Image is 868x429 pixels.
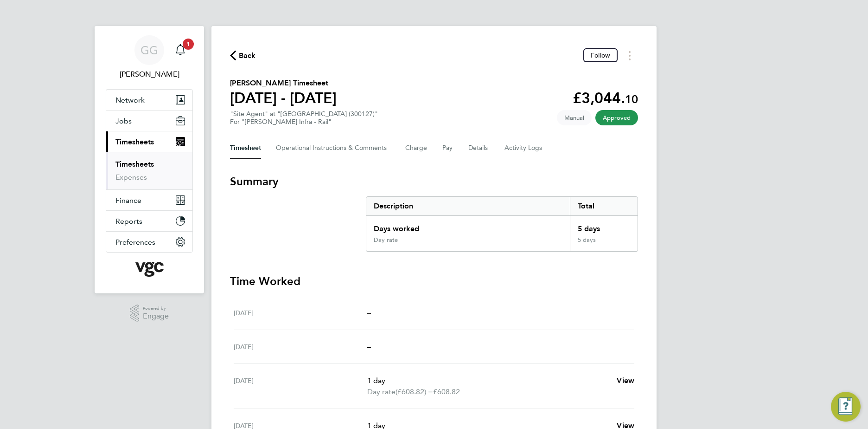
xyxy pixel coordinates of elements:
a: Expenses [115,173,147,182]
span: Jobs [115,117,132,125]
app-decimal: £3,044. [573,89,638,107]
a: GG[PERSON_NAME] [106,35,193,80]
span: Back [239,50,256,61]
span: – [367,342,371,351]
button: Timesheets [106,131,192,152]
button: Activity Logs [504,137,543,159]
button: Pay [442,137,453,159]
span: – [367,308,371,317]
h2: [PERSON_NAME] Timesheet [230,78,337,89]
div: Summary [366,196,638,252]
nav: Main navigation [95,26,204,293]
span: Timesheets [115,137,154,146]
a: View [617,375,634,386]
a: Go to home page [106,262,193,277]
h1: [DATE] - [DATE] [230,89,337,107]
div: Total [570,197,638,215]
div: Description [366,197,570,215]
span: (£608.82) = [396,387,433,396]
span: Follow [591,51,610,59]
button: Charge [405,137,428,159]
div: Day rate [374,236,398,244]
div: Days worked [366,216,570,236]
div: [DATE] [234,307,367,318]
button: Network [106,90,192,110]
span: 10 [625,92,638,106]
button: Details [468,137,490,159]
div: "Site Agent" at "[GEOGRAPHIC_DATA] (300127)" [230,110,378,126]
a: Powered byEngage [130,305,169,322]
button: Jobs [106,110,192,131]
span: This timesheet has been approved. [595,110,638,125]
button: Operational Instructions & Comments [276,137,390,159]
span: Preferences [115,238,155,247]
span: Finance [115,196,141,205]
button: Timesheets Menu [621,48,638,63]
h3: Summary [230,174,638,189]
span: Engage [143,312,169,320]
button: Timesheet [230,137,261,159]
span: View [617,376,634,385]
a: Timesheets [115,160,154,169]
span: Network [115,96,145,104]
div: 5 days [570,216,638,236]
span: 1 [183,39,194,50]
button: Finance [106,190,192,210]
span: Gauri Gautam [106,69,193,80]
div: Timesheets [106,152,192,189]
button: Back [230,50,256,61]
button: Follow [583,48,618,62]
span: GG [140,44,158,56]
div: For "[PERSON_NAME] Infra - Rail" [230,118,378,126]
h3: Time Worked [230,274,638,289]
span: Day rate [367,386,396,397]
span: Powered by [143,305,169,312]
span: This timesheet was manually created. [557,110,592,125]
button: Preferences [106,232,192,252]
button: Engage Resource Center [831,392,861,422]
span: Reports [115,217,142,226]
a: 1 [171,35,190,65]
img: vgcgroup-logo-retina.png [135,262,164,277]
span: £608.82 [433,387,460,396]
p: 1 day [367,375,609,386]
div: [DATE] [234,375,367,397]
button: Reports [106,211,192,231]
div: [DATE] [234,341,367,352]
div: 5 days [570,236,638,251]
